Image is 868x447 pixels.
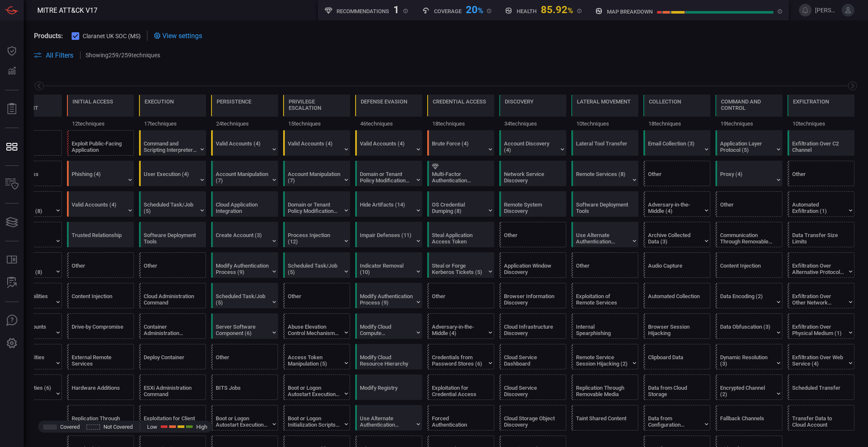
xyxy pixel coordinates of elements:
[499,374,566,400] div: T1526: Cloud Service Discovery (Not covered)
[216,293,269,306] div: Scheduled Task/Job (5)
[355,405,422,430] div: T1550: Use Alternate Authentication Material
[504,354,557,367] div: Cloud Service Dashboard
[432,263,485,275] div: Steal or Forge Kerberos Tickets (5)
[360,232,413,245] div: Impair Defenses (11)
[499,222,566,247] div: Other (Not covered)
[217,98,251,105] div: Persistence
[67,313,134,339] div: T1189: Drive-by Compromise (Not covered)
[787,161,854,186] div: Other (Not covered)
[83,33,141,39] span: Claranet UK SOC (MS)
[139,344,206,369] div: T1610: Deploy Container (Not covered)
[648,415,701,428] div: Data from Configuration Repository (2)
[37,6,97,14] span: MITRE ATT&CK V17
[216,232,269,245] div: Create Account (3)
[355,191,422,217] div: T1564: Hide Artifacts
[568,6,573,15] span: %
[643,283,710,308] div: T1119: Automated Collection (Not covered)
[787,117,854,130] div: 10 techniques
[499,130,566,156] div: T1087: Account Discovery
[139,405,206,430] div: T1203: Exploitation for Client Execution (Not covered)
[360,293,413,306] div: Modify Authentication Process (9)
[72,324,125,336] div: Drive-by Compromise
[139,191,206,217] div: T1053: Scheduled Task/Job
[360,171,413,184] div: Domain or Tenant Policy Modification (2)
[504,263,557,275] div: Application Window Discovery
[147,424,157,430] span: Low
[504,324,557,336] div: Cloud Infrastructure Discovery
[648,232,701,245] div: Archive Collected Data (3)
[67,161,134,186] div: T1566: Phishing
[720,232,773,245] div: Communication Through Removable Media
[648,201,701,214] div: Adversary-in-the-Middle (4)
[139,313,206,339] div: T1609: Container Administration Command (Not covered)
[792,201,845,214] div: Automated Exfiltration (1)
[571,252,638,278] div: Other (Not covered)
[576,140,629,153] div: Lateral Tool Transfer
[648,263,701,275] div: Audio Capture
[715,161,782,186] div: T1090: Proxy
[427,344,494,369] div: T1555: Credentials from Password Stores (Not covered)
[211,344,278,369] div: Other (Not covered)
[504,201,557,214] div: Remote System Discovery
[72,385,125,397] div: Hardware Additions
[427,95,494,130] div: TA0006: Credential Access
[34,32,63,40] span: Products:
[571,283,638,308] div: T1210: Exploitation of Remote Services (Not covered)
[2,137,22,157] button: MITRE - Detection Posture
[504,232,557,245] div: Other
[571,222,638,247] div: T1550: Use Alternate Authentication Material
[571,161,638,186] div: T1021: Remote Services
[144,324,197,336] div: Container Administration Command
[2,41,22,61] button: Dashboard
[427,374,494,400] div: T1212: Exploitation for Credential Access (Not covered)
[643,117,710,130] div: 18 techniques
[144,415,197,428] div: Exploitation for Client Execution
[355,222,422,247] div: T1562: Impair Defenses
[427,283,494,308] div: Other (Not covered)
[504,171,557,184] div: Network Service Discovery
[67,283,134,308] div: T1659: Content Injection (Not covered)
[196,424,207,430] span: High
[643,95,710,130] div: TA0009: Collection
[715,405,782,430] div: T1008: Fallback Channels (Not covered)
[504,140,557,153] div: Account Discovery (4)
[72,171,125,184] div: Phishing (4)
[576,354,629,367] div: Remote Service Session Hijacking (2)
[216,354,269,367] div: Other
[144,263,197,275] div: Other
[283,252,350,278] div: T1053: Scheduled Task/Job
[499,405,566,430] div: T1619: Cloud Storage Object Discovery (Not covered)
[607,8,653,15] h5: map breakdown
[144,385,197,397] div: ESXi Administration Command
[355,344,422,369] div: T1666: Modify Cloud Resource Hierarchy
[571,313,638,339] div: T1534: Internal Spearphishing (Not covered)
[355,117,422,130] div: 46 techniques
[211,374,278,400] div: T1197: BITS Jobs (Not covered)
[2,61,22,81] button: Detections
[67,252,134,278] div: Other (Not covered)
[355,95,422,130] div: TA0005: Defense Evasion
[793,98,829,105] div: Exfiltration
[787,344,854,369] div: T1567: Exfiltration Over Web Service (Not covered)
[283,374,350,400] div: T1547: Boot or Logon Autostart Execution (Not covered)
[648,324,701,336] div: Browser Session Hijacking
[643,374,710,400] div: T1530: Data from Cloud Storage (Not covered)
[432,385,485,397] div: Exploitation for Credential Access
[67,374,134,400] div: T1200: Hardware Additions (Not covered)
[144,293,197,306] div: Cloud Administration Command
[2,273,22,293] button: ALERT ANALYSIS
[720,171,773,184] div: Proxy (4)
[571,117,638,130] div: 10 techniques
[720,354,773,367] div: Dynamic Resolution (3)
[499,283,566,308] div: T1217: Browser Information Discovery (Not covered)
[72,354,125,367] div: External Remote Services
[576,385,629,397] div: Replication Through Removable Media
[283,405,350,430] div: T1037: Boot or Logon Initialization Scripts (Not covered)
[162,32,202,40] span: View settings
[288,201,341,214] div: Domain or Tenant Policy Modification (2)
[355,252,422,278] div: T1070: Indicator Removal
[571,344,638,369] div: T1563: Remote Service Session Hijacking (Not covered)
[720,201,773,214] div: Other
[648,140,701,153] div: Email Collection (3)
[643,252,710,278] div: T1123: Audio Capture (Not covered)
